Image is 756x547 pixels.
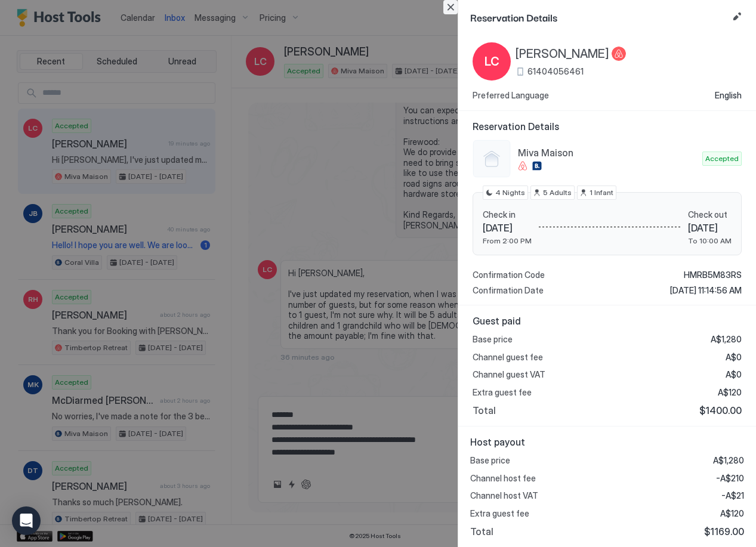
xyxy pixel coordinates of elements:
[470,526,493,537] span: Total
[483,209,532,220] span: Check in
[473,90,549,101] span: Preferred Language
[473,387,532,398] span: Extra guest fee
[721,490,744,501] span: -A$21
[470,436,744,448] span: Host payout
[543,187,572,198] span: 5 Adults
[711,334,742,345] span: A$1,280
[715,90,742,101] span: English
[518,147,698,159] span: Miva Maison
[473,285,544,296] span: Confirmation Date
[527,66,584,77] span: 61404056461
[483,222,532,234] span: [DATE]
[705,153,739,164] span: Accepted
[12,506,41,535] div: Open Intercom Messenger
[495,187,525,198] span: 4 Nights
[670,285,742,296] span: [DATE] 11:14:56 AM
[473,352,543,363] span: Channel guest fee
[473,334,513,345] span: Base price
[473,120,742,132] span: Reservation Details
[726,352,742,363] span: A$0
[473,270,545,280] span: Confirmation Code
[718,387,742,398] span: A$120
[473,369,545,380] span: Channel guest VAT
[688,236,732,245] span: To 10:00 AM
[699,404,742,416] span: $1400.00
[684,270,742,280] span: HMRB5M83RS
[473,315,742,327] span: Guest paid
[473,404,496,416] span: Total
[720,508,744,519] span: A$120
[485,52,499,70] span: LC
[730,10,744,24] button: Edit reservation
[470,473,536,484] span: Channel host fee
[688,209,732,220] span: Check out
[713,455,744,466] span: A$1,280
[688,222,732,234] span: [DATE]
[470,455,510,466] span: Base price
[716,473,744,484] span: -A$210
[590,187,613,198] span: 1 Infant
[470,508,529,519] span: Extra guest fee
[470,490,538,501] span: Channel host VAT
[516,47,609,61] span: [PERSON_NAME]
[483,236,532,245] span: From 2:00 PM
[726,369,742,380] span: A$0
[470,10,727,24] span: Reservation Details
[704,526,744,537] span: $1169.00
